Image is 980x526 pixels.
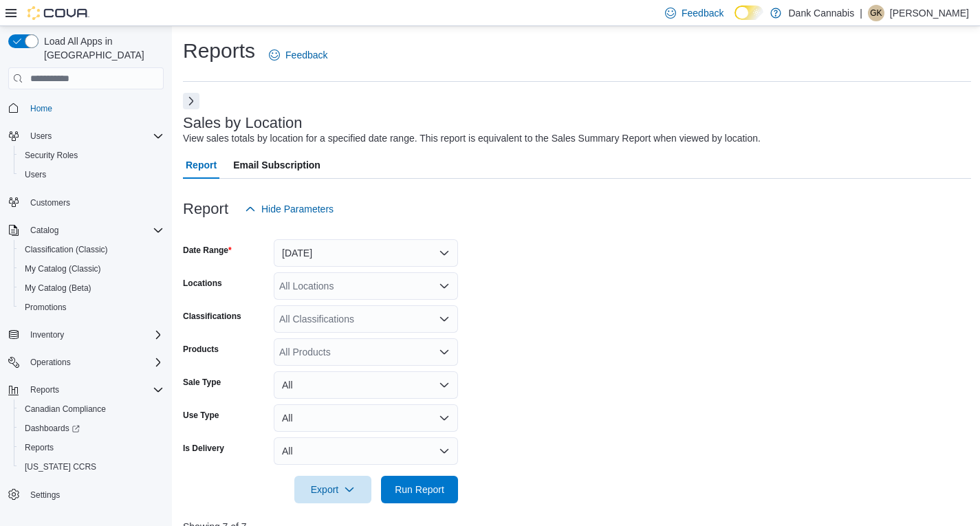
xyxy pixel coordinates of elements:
p: [PERSON_NAME] [890,5,969,21]
span: Inventory [25,327,164,343]
a: Canadian Compliance [19,401,111,417]
span: Canadian Compliance [19,401,164,417]
a: Settings [25,487,65,503]
span: Inventory [30,329,64,340]
span: My Catalog (Classic) [25,263,101,274]
span: Hide Parameters [261,202,334,216]
button: Home [3,98,169,118]
button: Users [14,165,169,184]
span: Catalog [25,222,164,239]
a: [US_STATE] CCRS [19,459,102,475]
a: Customers [25,195,76,211]
button: Hide Parameters [239,195,339,223]
span: Feedback [285,48,327,62]
span: Home [30,103,52,114]
button: Export [294,476,371,503]
div: View sales totals by location for a specified date range. This report is equivalent to the Sales ... [183,131,761,146]
a: My Catalog (Classic) [19,261,107,277]
button: Run Report [381,476,458,503]
button: All [274,437,458,465]
a: Feedback [263,41,333,69]
button: Inventory [25,327,69,343]
button: Reports [25,382,65,398]
span: Settings [25,486,164,503]
label: Is Delivery [183,443,224,454]
a: Security Roles [19,147,83,164]
span: Feedback [682,6,723,20]
span: Reports [19,439,164,456]
span: Settings [30,490,60,501]
input: Dark Mode [734,6,763,20]
a: Users [19,166,52,183]
button: Reports [14,438,169,457]
span: Email Subscription [233,151,320,179]
button: All [274,371,458,399]
span: Operations [25,354,164,371]
a: Reports [19,439,59,456]
button: Promotions [14,298,169,317]
label: Date Range [183,245,232,256]
span: Users [25,128,164,144]
span: Operations [30,357,71,368]
label: Locations [183,278,222,289]
button: Reports [3,380,169,399]
button: [DATE] [274,239,458,267]
span: Load All Apps in [GEOGRAPHIC_DATA] [39,34,164,62]
span: Customers [25,194,164,211]
span: Users [25,169,46,180]
span: My Catalog (Beta) [19,280,164,296]
p: Dank Cannabis [788,5,854,21]
span: Security Roles [25,150,78,161]
a: Dashboards [14,419,169,438]
h3: Report [183,201,228,217]
div: Gurpreet Kalkat [868,5,884,21]
span: Export [303,476,363,503]
span: Dashboards [19,420,164,437]
button: Next [183,93,199,109]
span: [US_STATE] CCRS [25,461,96,472]
label: Use Type [183,410,219,421]
span: My Catalog (Beta) [25,283,91,294]
button: Security Roles [14,146,169,165]
span: Users [30,131,52,142]
label: Products [183,344,219,355]
button: Open list of options [439,281,450,292]
button: Open list of options [439,347,450,358]
button: All [274,404,458,432]
button: Settings [3,485,169,505]
span: Home [25,99,164,116]
p: | [860,5,862,21]
button: Catalog [25,222,64,239]
button: Operations [25,354,76,371]
span: Dashboards [25,423,80,434]
span: Canadian Compliance [25,404,106,415]
span: GK [870,5,882,21]
img: Cova [28,6,89,20]
button: Canadian Compliance [14,399,169,419]
span: Catalog [30,225,58,236]
h1: Reports [183,37,255,65]
button: Inventory [3,325,169,344]
span: Classification (Classic) [25,244,108,255]
a: Classification (Classic) [19,241,113,258]
a: Dashboards [19,420,85,437]
a: Home [25,100,58,117]
span: Reports [30,384,59,395]
span: Dark Mode [734,20,735,21]
span: Report [186,151,217,179]
button: Users [25,128,57,144]
span: Reports [25,442,54,453]
span: Customers [30,197,70,208]
button: Classification (Classic) [14,240,169,259]
button: Operations [3,353,169,372]
button: Catalog [3,221,169,240]
span: Users [19,166,164,183]
span: Reports [25,382,164,398]
button: [US_STATE] CCRS [14,457,169,476]
a: Promotions [19,299,72,316]
span: Promotions [19,299,164,316]
span: Classification (Classic) [19,241,164,258]
label: Classifications [183,311,241,322]
label: Sale Type [183,377,221,388]
span: Promotions [25,302,67,313]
